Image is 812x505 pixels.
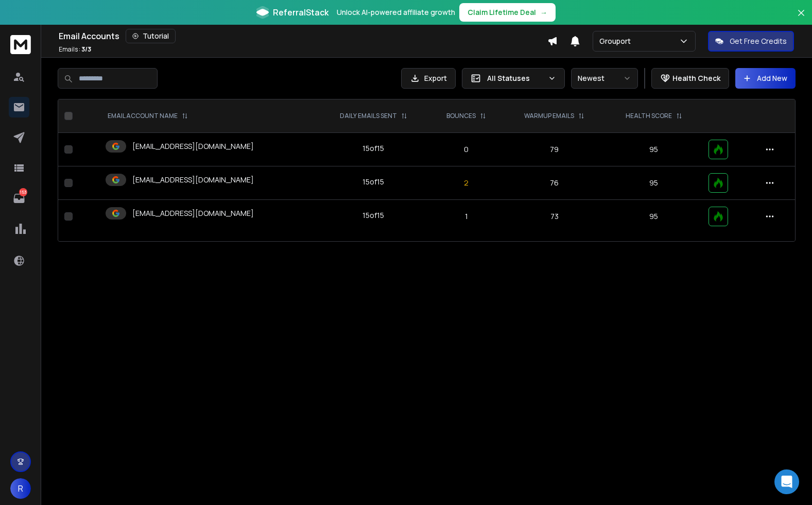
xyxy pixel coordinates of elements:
[459,3,556,22] button: Claim Lifetime Deal→
[605,133,702,166] td: 95
[19,188,27,196] p: 153
[435,211,497,222] p: 1
[487,73,544,83] p: All Statuses
[59,45,91,54] p: Emails :
[774,469,799,494] div: Open Intercom Messenger
[401,68,456,89] button: Export
[132,208,254,218] p: [EMAIL_ADDRESS][DOMAIN_NAME]
[9,188,29,209] a: 153
[273,6,329,19] span: ReferralStack
[651,68,729,89] button: Health Check
[571,68,638,89] button: Newest
[126,29,176,43] button: Tutorial
[81,45,91,54] span: 3 / 3
[446,112,476,120] p: BOUNCES
[504,200,606,233] td: 73
[599,36,635,46] p: Grouport
[10,478,31,499] button: R
[524,112,574,120] p: WARMUP EMAILS
[362,177,384,187] div: 15 of 15
[435,144,497,155] p: 0
[340,112,397,120] p: DAILY EMAILS SENT
[605,166,702,200] td: 95
[362,210,384,221] div: 15 of 15
[626,112,672,120] p: HEALTH SCORE
[540,7,547,18] span: →
[435,178,497,188] p: 2
[132,141,254,151] p: [EMAIL_ADDRESS][DOMAIN_NAME]
[708,31,794,52] button: Get Free Credits
[337,7,455,18] p: Unlock AI-powered affiliate growth
[108,112,188,120] div: EMAIL ACCOUNT NAME
[504,166,606,200] td: 76
[794,6,808,31] button: Close banner
[132,175,254,185] p: [EMAIL_ADDRESS][DOMAIN_NAME]
[672,73,720,83] p: Health Check
[735,68,796,89] button: Add New
[59,29,547,43] div: Email Accounts
[605,200,702,233] td: 95
[504,133,606,166] td: 79
[730,36,787,46] p: Get Free Credits
[362,143,384,154] div: 15 of 15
